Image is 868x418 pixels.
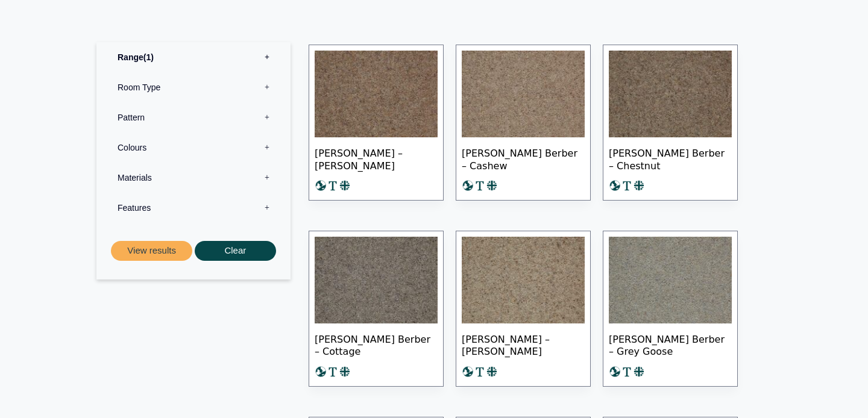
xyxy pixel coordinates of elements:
[105,72,281,102] label: Room Type
[105,193,281,223] label: Features
[456,45,591,201] a: [PERSON_NAME] Berber – Cashew
[462,237,585,323] img: Tomkinson Berber - Elder
[111,241,192,261] button: View results
[143,52,154,62] span: 1
[315,323,438,366] span: [PERSON_NAME] Berber – Cottage
[309,231,444,387] a: [PERSON_NAME] Berber – Cottage
[609,51,732,137] img: Tomkinson Berber - Chestnut
[315,237,438,323] img: Tomkinson Berber - Cottage
[462,323,585,366] span: [PERSON_NAME] – [PERSON_NAME]
[609,137,732,179] span: [PERSON_NAME] Berber – Chestnut
[609,237,732,323] img: Tomkinson Berber - Grey Goose
[309,45,444,201] a: [PERSON_NAME] – [PERSON_NAME]
[603,231,738,387] a: [PERSON_NAME] Berber – Grey Goose
[462,137,585,179] span: [PERSON_NAME] Berber – Cashew
[456,231,591,387] a: [PERSON_NAME] – [PERSON_NAME]
[315,51,438,137] img: Tomkinson Berber -Birch
[105,42,281,72] label: Range
[315,137,438,179] span: [PERSON_NAME] – [PERSON_NAME]
[105,163,281,193] label: Materials
[195,241,276,261] button: Clear
[603,45,738,201] a: [PERSON_NAME] Berber – Chestnut
[609,323,732,366] span: [PERSON_NAME] Berber – Grey Goose
[462,51,585,137] img: Tomkinson Berber - Cashew
[105,102,281,133] label: Pattern
[105,133,281,163] label: Colours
